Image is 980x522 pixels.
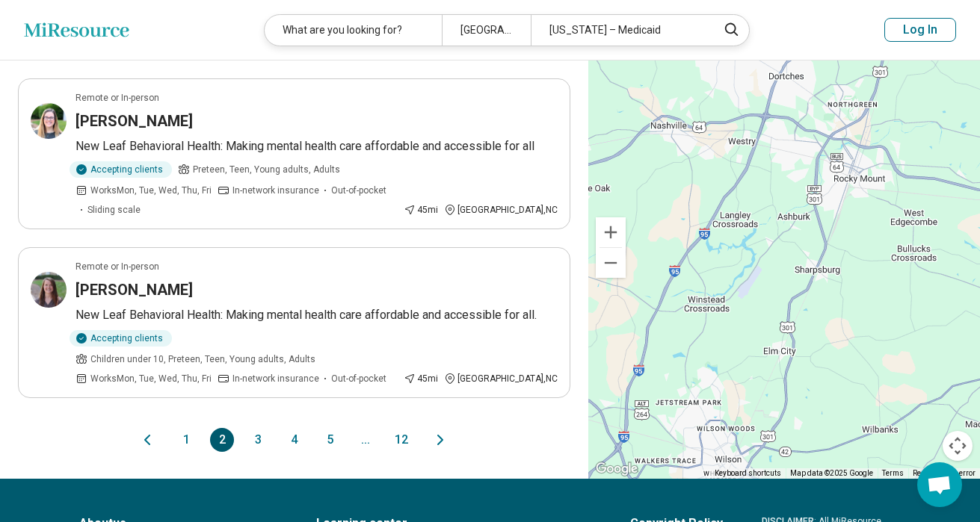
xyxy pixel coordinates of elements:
div: Open chat [917,462,962,507]
a: Open this area in Google Maps (opens a new window) [592,459,641,479]
span: In-network insurance [232,372,319,385]
span: In-network insurance [232,184,319,197]
button: 12 [389,428,413,452]
span: Works Mon, Tue, Wed, Thu, Fri [90,372,212,385]
button: Log In [884,18,956,42]
img: Google [592,459,641,479]
button: Previous page [138,428,156,452]
button: 4 [282,428,306,452]
span: Out-of-pocket [331,372,386,385]
button: Next page [431,428,449,452]
div: What are you looking for? [265,15,442,46]
span: Out-of-pocket [331,184,386,197]
div: [GEOGRAPHIC_DATA] [442,15,531,46]
button: Zoom out [596,248,626,278]
button: 5 [318,428,342,452]
span: Works Mon, Tue, Wed, Thu, Fri [90,184,212,197]
span: Map data ©2025 Google [790,469,873,477]
span: Children under 10, Preteen, Teen, Young adults, Adults [90,352,315,366]
a: Report a map error [913,469,976,477]
button: Keyboard shortcuts [715,468,781,479]
button: 1 [174,428,198,452]
button: Zoom in [596,217,626,247]
button: 2 [210,428,234,452]
div: 45 mi [404,203,438,217]
a: Terms (opens in new tab) [882,469,904,477]
p: Remote or In-person [75,91,159,105]
p: New Leaf Behavioral Health: Making mental health care affordable and accessible for all. [75,306,558,324]
span: Preteen, Teen, Young adults, Adults [193,163,340,176]
div: Accepting clients [70,330,172,347]
div: [GEOGRAPHIC_DATA] , NC [444,372,558,385]
div: 45 mi [404,372,438,385]
div: Accepting clients [70,161,172,178]
span: ... [354,428,377,452]
p: Remote or In-person [75,260,159,273]
h3: [PERSON_NAME] [75,111,193,131]
button: Map camera controls [943,431,973,461]
button: 3 [246,428,270,452]
span: Sliding scale [87,203,141,217]
h3: [PERSON_NAME] [75,279,193,300]
div: [GEOGRAPHIC_DATA] , NC [444,203,558,217]
div: [US_STATE] – Medicaid [531,15,708,46]
p: New Leaf Behavioral Health: Making mental health care affordable and accessible for all [75,137,558,155]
